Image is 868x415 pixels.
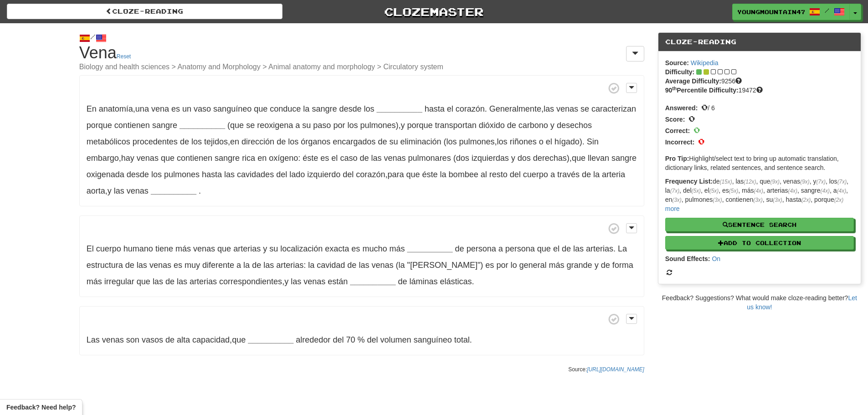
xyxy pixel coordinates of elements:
[137,277,150,286] span: que
[269,244,278,253] span: su
[161,154,175,163] span: que
[367,335,378,344] span: del
[387,170,404,179] span: para
[586,244,613,253] span: arterias
[303,277,325,286] span: venas
[425,104,487,113] span: .
[151,186,196,195] strong: __________
[190,277,217,286] span: arterias
[546,137,552,146] span: el
[233,244,261,253] span: arterias
[384,154,406,163] span: venas
[180,121,225,130] strong: __________
[87,137,637,195] span: , , , ,
[87,277,102,286] span: más
[371,154,381,163] span: las
[185,261,200,270] span: muy
[192,335,230,344] span: capacidad
[550,170,555,179] span: a
[171,104,180,113] span: es
[291,277,301,286] span: las
[665,59,689,67] strong: Source:
[665,177,854,213] p: de , las , que , venas , y , los , la , del , el , es , más , arterias , sangre , a , en , pulmon...
[489,170,508,179] span: resto
[595,261,599,270] span: y
[455,244,464,253] span: de
[280,244,323,253] span: localización
[194,104,211,113] span: vaso
[360,154,369,163] span: de
[356,170,385,179] span: corazón
[284,277,288,286] span: y
[296,335,330,344] span: alrededor
[422,170,438,179] span: éste
[191,137,202,146] span: los
[440,170,447,179] span: la
[665,178,713,185] strong: Frequency List:
[816,179,825,185] em: (7x)
[243,261,250,270] span: la
[7,4,282,19] a: Cloze-Reading
[553,244,560,253] span: el
[496,261,508,270] span: por
[87,137,130,146] span: metabólicos
[701,102,708,112] span: 0
[453,154,469,163] span: (dos
[692,188,701,194] em: (5x)
[549,261,565,270] span: más
[720,179,732,185] em: (15x)
[241,137,274,146] span: dirección
[312,104,337,113] span: sangre
[612,261,633,270] span: forma
[6,403,76,412] span: Open feedback widget
[472,154,509,163] span: izquierdas
[407,244,452,253] strong: __________
[270,104,301,113] span: conduce
[611,154,637,163] span: sangre
[165,335,175,344] span: de
[108,186,112,195] span: y
[837,179,847,185] em: (7x)
[406,170,420,179] span: que
[444,137,457,146] span: (los
[449,170,478,179] span: bombee
[289,170,305,179] span: lado
[688,113,695,123] span: 0
[155,244,173,253] span: tiene
[665,68,695,76] strong: Difficulty:
[510,137,537,146] span: riñones
[455,244,616,253] span: .
[230,137,239,146] span: en
[246,121,255,130] span: se
[227,121,244,130] span: (que
[505,244,535,253] span: persona
[125,261,134,270] span: de
[99,104,133,113] span: anatomía
[507,121,516,130] span: de
[123,244,153,253] span: humano
[788,188,797,194] em: (4x)
[301,137,330,146] span: órganos
[237,170,274,179] span: cavidades
[276,170,287,179] span: del
[333,137,375,146] span: encargados
[665,102,854,113] div: / 6
[562,244,571,253] span: de
[87,186,105,195] span: aorta
[454,335,470,344] span: total
[753,197,762,203] em: (3x)
[837,188,846,194] em: (4x)
[533,154,570,163] span: derechas)
[87,154,119,163] span: embargo
[87,261,123,270] span: estructura
[114,121,150,130] span: contienen
[497,137,508,146] span: los
[182,104,191,113] span: un
[380,335,411,344] span: volumen
[295,121,300,130] span: a
[691,59,719,67] a: Wikipedia
[79,44,644,71] h1: Vena
[202,261,234,270] span: diferente
[602,170,625,179] span: arteria
[193,244,215,253] span: venas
